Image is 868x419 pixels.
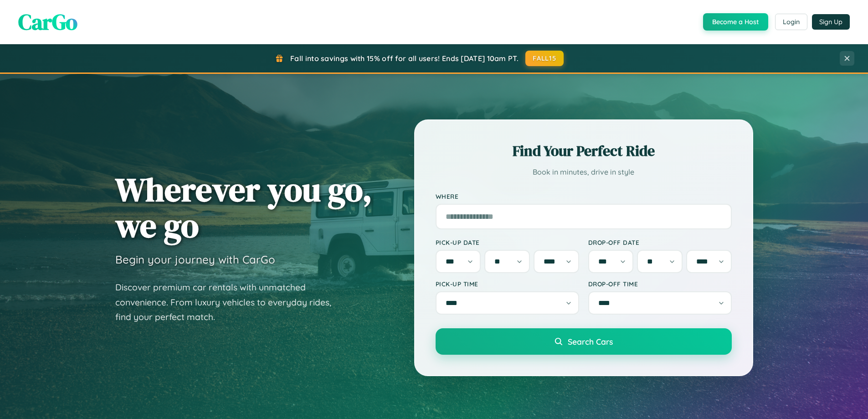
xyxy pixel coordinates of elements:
span: CarGo [18,7,77,37]
h3: Begin your journey with CarGo [115,253,275,266]
label: Drop-off Date [588,238,732,246]
button: Become a Host [703,13,768,31]
label: Pick-up Date [436,238,579,246]
label: Where [436,192,732,200]
p: Book in minutes, drive in style [436,166,732,179]
label: Pick-up Time [436,280,579,288]
span: Fall into savings with 15% off for all users! Ends [DATE] 10am PT. [290,54,519,63]
button: FALL15 [525,51,564,66]
span: Search Cars [568,336,613,347]
button: Login [775,14,807,30]
h2: Find Your Perfect Ride [436,141,732,161]
h1: Wherever you go, we go [115,171,372,243]
p: Discover premium car rentals with unmatched convenience. From luxury vehicles to everyday rides, ... [115,280,343,325]
button: Sign Up [812,14,850,30]
button: Search Cars [436,328,732,355]
label: Drop-off Time [588,280,732,288]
